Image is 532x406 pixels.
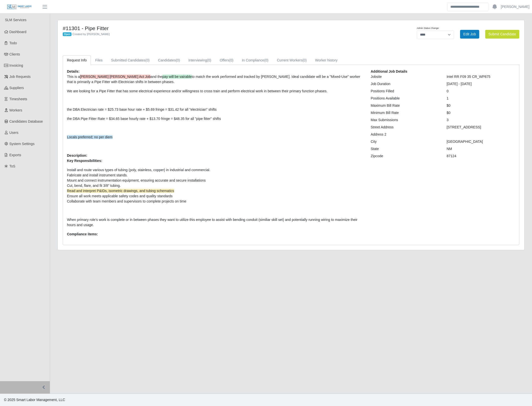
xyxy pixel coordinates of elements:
div: 87124 [443,153,519,159]
div: Job Duration [367,81,443,87]
a: [PERSON_NAME] [501,4,530,9]
div: 0 [443,89,519,94]
div: [STREET_ADDRESS] [443,125,519,130]
div: Maximum Bill Rate [367,103,443,108]
span: Job Requests [9,75,31,79]
span: [PERSON_NAME] [PERSON_NAME] Act Job [80,75,151,79]
span: © 2025 Smart Labor Management, LLC [4,398,65,402]
li: Fabricate and install instrument stands. [67,173,363,178]
span: (0) [264,58,268,62]
p: the DBA Electrician rate = $25.73 base hour rate + $5.69 fringe = $31.42 for all "electrician" sh... [67,107,363,112]
b: Details: [67,69,80,73]
div: Intel RR F09 35 CR_WP875 [443,74,519,79]
span: Invoicing [9,63,23,67]
span: Suppliers [9,86,24,90]
a: Interviewing [184,55,216,65]
div: State [367,146,443,152]
span: (0) [302,58,307,62]
div: $0 [443,103,519,108]
b: Additional Job Details [371,69,407,73]
li: Collaborate with team members and supervisors to complete projects on time [67,199,363,204]
p: the DBA Pipe Fitter Rate = $34.65 base hourly rate + $13.70 fringe = $48.35 for all "pipe fitter"... [67,116,363,121]
h4: #11301 - Pipe Fitter [63,25,326,31]
p: We are looking for a Pipe Fitter that has some electrical experience and/or willingness to cross ... [67,89,363,94]
a: Current Workers [273,55,311,65]
div: Street Address [367,125,443,130]
span: (0) [207,58,211,62]
a: Candidates [154,55,184,65]
div: Max Submissions [367,117,443,123]
span: Clients [9,52,20,56]
span: Dashboard [9,30,27,34]
span: SLM Services [5,18,26,22]
a: Offers [216,55,238,65]
a: Request Info [63,55,91,65]
li: Ensure all work meets applicable safety codes and quality standards [67,194,363,199]
div: Positions Available [367,96,443,101]
b: Description: [67,153,87,157]
span: (0) [229,58,234,62]
span: Workers [9,108,22,112]
div: City [367,139,443,144]
button: Submit Candidate [485,30,519,39]
div: [DATE] - [DATE] [443,81,519,87]
p: When primary role's work is complete or in between phases they want to utilize this employee to a... [67,217,363,228]
a: Edit Job [460,30,479,39]
span: Open [63,32,71,36]
input: Search [447,2,488,11]
span: Key Responsibilities: [67,159,102,163]
img: SLM Logo [7,4,32,10]
div: Address 2 [367,132,443,137]
div: Positions Filled [367,89,443,94]
div: Jobsite [367,74,443,79]
span: pay will be vairable [162,75,192,79]
a: In Compliance [238,55,273,65]
span: Created by [PERSON_NAME] [72,33,110,36]
li: Mount and connect instrumentation equipment, ensuring accurate and secure installations [67,178,363,183]
a: Files [91,55,107,65]
label: Admin Status Change: [417,27,439,30]
div: NM [443,146,519,152]
li: Cut, bend, flare, and fit 3/8" tubing. [67,183,363,188]
span: System Settings [9,142,35,146]
span: Read and interpret P&IDs, isometric drawings, and tubing schematics [67,189,174,193]
p: This is a and the to match the work performed and tracked by [PERSON_NAME]. Ideal candidate will ... [67,74,363,85]
div: Minimum Bill Rate [367,110,443,115]
span: (0) [176,58,180,62]
b: Compliance items: [67,232,98,236]
span: Locals preferred; no per diem [67,135,113,139]
span: (0) [145,58,150,62]
div: 3 [443,117,519,123]
span: Users [9,131,19,135]
span: ToS [9,164,15,168]
span: Timesheets [9,97,27,101]
span: Candidates Database [9,119,43,123]
a: Worker history [311,55,342,65]
div: Zipcode [367,153,443,159]
li: Install and route various types of tubing (poly, stainless, copper) in industrial and commercial. [67,167,363,173]
a: Submitted Candidates [107,55,154,65]
div: $0 [443,110,519,115]
span: Todo [9,41,17,45]
div: 1 [443,96,519,101]
span: Exports [9,153,21,157]
div: [GEOGRAPHIC_DATA] [443,139,519,144]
